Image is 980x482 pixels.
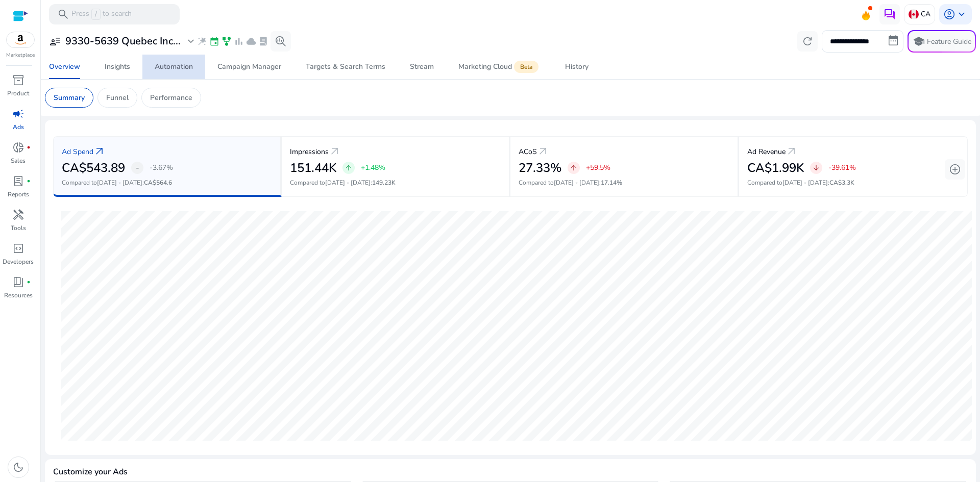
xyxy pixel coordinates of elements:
div: Marketing Cloud [458,63,541,71]
button: search_insights [271,31,291,52]
span: fiber_manual_record [27,179,31,183]
p: Impressions [290,146,329,157]
p: +59.5% [586,164,610,171]
div: Overview [49,63,80,70]
button: refresh [797,31,818,52]
span: arrow_upward [345,164,353,172]
p: -3.67% [150,164,173,171]
h2: CA$543.89 [62,161,125,175]
span: family_history [222,36,232,46]
p: CA [921,5,930,23]
span: lab_profile [258,36,268,46]
span: code_blocks [12,242,24,255]
p: -39.61% [828,164,856,171]
span: expand_more [185,35,197,47]
span: arrow_downward [812,164,820,172]
p: Tools [11,223,26,233]
p: Ads [13,122,24,132]
p: Funnel [106,92,129,103]
span: dark_mode [12,461,24,473]
span: [DATE] - [DATE] [782,179,828,187]
span: refresh [801,35,814,47]
span: [DATE] - [DATE] [97,179,142,187]
span: CA$564.6 [144,179,172,187]
p: Compared to : [62,178,272,187]
div: Stream [410,63,434,70]
div: Targets & Search Terms [306,63,385,70]
span: event [209,36,219,46]
p: Performance [150,92,192,103]
p: Compared to : [747,178,959,187]
button: schoolFeature Guide [908,30,976,53]
p: Summary [54,92,85,103]
span: fiber_manual_record [27,145,31,149]
span: handyman [12,209,24,221]
div: History [565,63,589,70]
img: amazon.svg [7,32,34,47]
span: cloud [246,36,256,46]
span: / [91,9,101,20]
span: fiber_manual_record [27,280,31,284]
p: Compared to : [519,178,729,187]
span: keyboard_arrow_down [955,8,968,20]
div: Campaign Manager [217,63,281,70]
span: - [136,162,139,174]
p: ACoS [519,146,537,157]
p: Product [7,89,29,98]
span: bar_chart [234,36,244,46]
span: account_circle [943,8,955,20]
div: Insights [105,63,130,70]
h2: 151.44K [290,161,336,175]
span: add_circle [949,163,961,175]
p: Ad Revenue [747,146,786,157]
span: CA$3.3K [829,179,854,187]
h4: Customize your Ads [53,467,128,477]
a: arrow_outward [786,145,798,158]
span: wand_stars [197,36,207,46]
a: arrow_outward [329,145,341,158]
p: Reports [8,190,29,199]
p: Ad Spend [62,146,93,157]
p: Sales [11,156,26,165]
h3: 9330-5639 Quebec Inc... [65,35,181,47]
p: Compared to : [290,178,501,187]
p: Press to search [71,9,132,20]
div: Automation [155,63,193,70]
h2: CA$1.99K [747,161,804,175]
p: Marketplace [6,52,35,59]
p: Resources [4,291,33,300]
h2: 27.33% [519,161,561,175]
span: [DATE] - [DATE] [554,179,599,187]
a: arrow_outward [537,145,549,158]
span: [DATE] - [DATE] [325,179,371,187]
span: 149.23K [372,179,396,187]
a: arrow_outward [93,145,106,158]
span: book_4 [12,276,24,288]
span: campaign [12,108,24,120]
span: inventory_2 [12,74,24,86]
p: Feature Guide [927,37,971,47]
span: donut_small [12,141,24,154]
span: user_attributes [49,35,61,47]
span: school [913,35,925,47]
button: add_circle [945,159,965,180]
span: Beta [514,61,538,73]
span: search [57,8,69,20]
span: arrow_upward [570,164,578,172]
span: lab_profile [12,175,24,187]
span: search_insights [275,35,287,47]
img: ca.svg [909,9,919,19]
p: +1.48% [361,164,385,171]
p: Developers [3,257,34,266]
span: 17.14% [601,179,622,187]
